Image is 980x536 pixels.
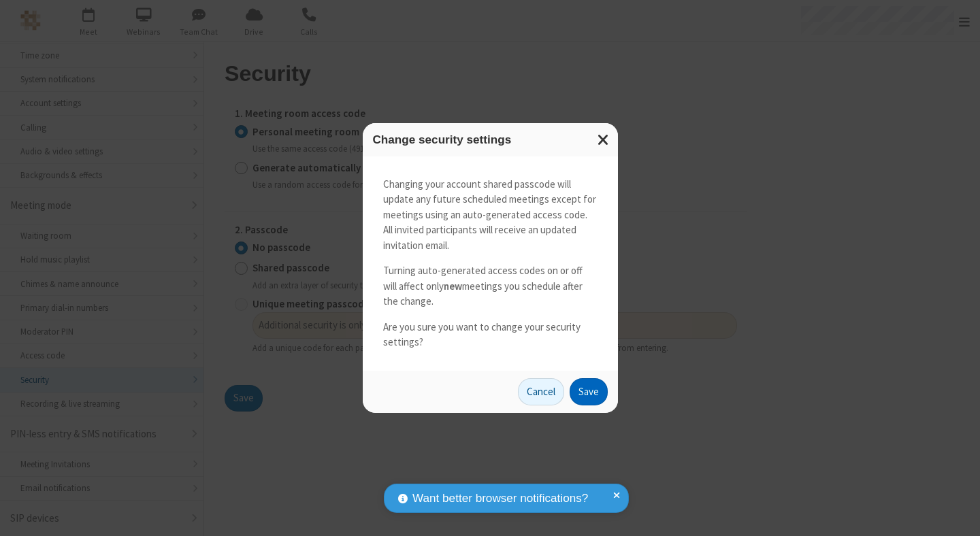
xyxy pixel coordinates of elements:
[444,280,462,292] strong: new
[383,177,598,254] p: Changing your account shared passcode will update any future scheduled meetings except for meetin...
[570,378,608,405] button: Save
[589,123,618,156] button: Close modal
[373,133,608,146] h3: Change security settings
[518,378,564,405] button: Cancel
[383,263,598,309] p: Turning auto-generated access codes on or off will affect only meetings you schedule after the ch...
[383,320,598,350] p: Are you sure you want to change your security settings?
[412,490,588,507] span: Want better browser notifications?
